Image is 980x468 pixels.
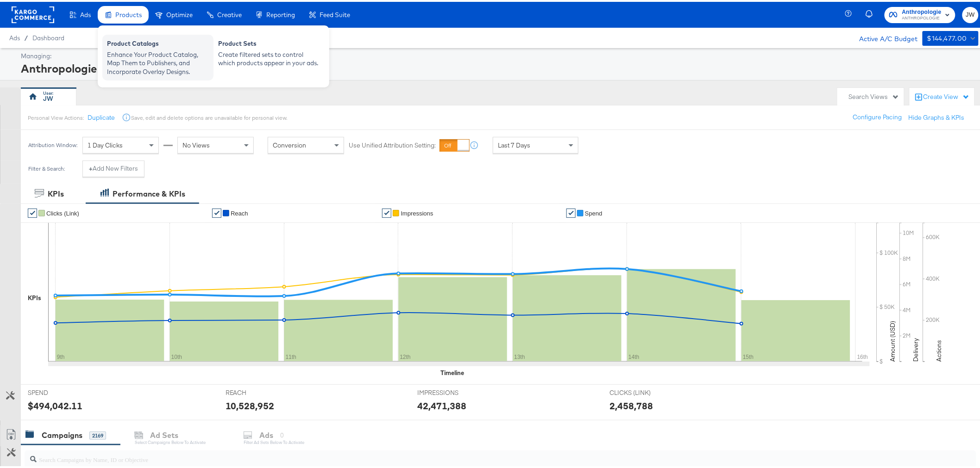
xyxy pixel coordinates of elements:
a: Dashboard [32,32,64,40]
span: Reporting [266,9,295,17]
div: Campaigns [42,428,82,439]
button: $144,477.00 [923,29,979,44]
span: Optimize [166,9,193,17]
input: Search Campaigns by Name, ID or Objective [37,445,888,463]
div: Timeline [440,367,464,376]
div: Save, edit and delete options are unavailable for personal view. [131,112,287,120]
span: IMPRESSIONS [417,387,487,395]
span: Conversion [273,139,306,148]
span: Clicks (Link) [46,208,79,215]
a: ✔ [212,207,221,216]
span: Creative [217,9,242,17]
div: Performance & KPIs [113,187,185,197]
span: Ads [80,9,91,17]
span: Products [115,9,142,17]
label: Use Unified Attribution Setting: [349,139,436,148]
div: Filter & Search: [28,164,65,170]
text: Delivery [912,336,920,360]
span: SPEND [28,387,97,395]
div: Personal View Actions: [28,112,84,120]
text: Amount (USD) [889,319,897,360]
span: / [20,32,32,40]
div: Create View [923,91,970,100]
text: Actions [935,338,943,360]
a: ✔ [382,207,391,216]
span: Spend [585,208,603,215]
button: Duplicate [88,111,115,120]
a: ✔ [28,207,37,216]
div: $144,477.00 [927,31,967,43]
strong: + [89,162,93,171]
button: AnthropologieANTHROPOLOGIE [885,5,955,21]
div: Search Views [849,91,899,99]
span: Last 7 Days [498,139,530,148]
div: 2,458,788 [609,397,653,411]
div: Anthropologie [21,59,976,74]
div: Active A/C Budget [850,29,918,43]
span: ANTHROPOLOGIE [902,13,942,20]
span: CLICKS (LINK) [609,387,679,395]
button: JW [962,5,979,21]
div: KPIs [48,187,64,197]
span: Ads [9,32,20,40]
span: Feed Suite [320,9,350,17]
span: 1 Day Clicks [88,139,123,148]
a: ✔ [566,207,576,216]
button: Configure Pacing [847,107,909,124]
button: Hide Graphs & KPIs [909,111,965,120]
div: 10,528,952 [226,397,275,411]
span: Reach [231,208,248,215]
div: $494,042.11 [28,397,82,411]
span: Anthropologie [902,6,942,15]
div: KPIs [28,292,41,301]
button: +Add New Filters [82,159,144,175]
span: REACH [226,387,295,395]
span: No Views [182,139,210,148]
div: 42,471,388 [417,397,466,411]
div: 2169 [89,430,106,438]
div: JW [44,92,54,101]
span: JW [966,8,975,18]
span: Impressions [401,208,433,215]
div: Managing: [21,50,976,59]
div: Attribution Window: [28,140,78,147]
